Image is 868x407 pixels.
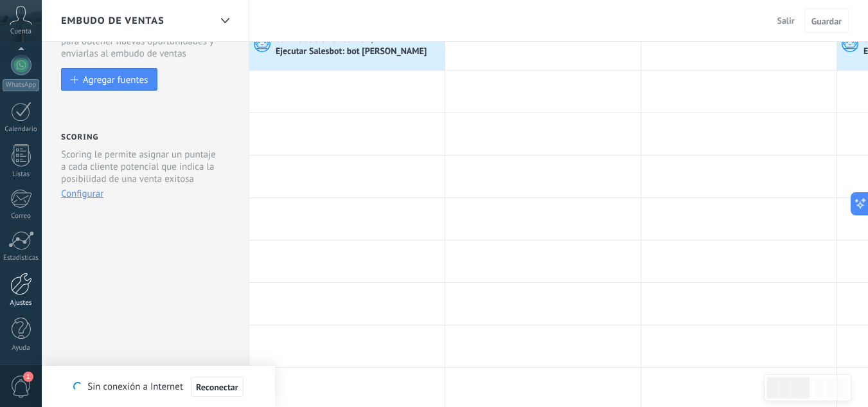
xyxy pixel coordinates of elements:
[61,15,164,27] span: Embudo de ventas
[3,170,40,179] div: Listas
[191,377,244,397] button: Reconectar
[61,188,103,200] button: Configurar
[196,383,238,392] span: Reconectar
[3,254,40,262] div: Estadísticas
[811,17,842,26] span: Guardar
[3,344,40,352] div: Ayuda
[3,212,40,221] div: Correo
[804,8,849,33] button: Guardar
[772,11,800,30] button: Salir
[3,125,40,134] div: Calendario
[61,149,221,185] p: Scoring le permite asignar un puntaje a cada cliente potencial que indica la posibilidad de una v...
[23,372,33,382] span: 1
[276,46,429,58] div: Ejecutar Salesbot: bot [PERSON_NAME]
[3,299,40,307] div: Ajustes
[777,15,795,26] span: Salir
[83,74,148,85] div: Agregar fuentes
[3,79,39,91] div: WhatsApp
[10,28,31,36] span: Cuenta
[61,132,98,142] h2: Scoring
[61,68,157,91] button: Agregar fuentes
[73,376,243,397] div: Sin conexión a Internet
[214,8,236,33] div: Embudo de ventas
